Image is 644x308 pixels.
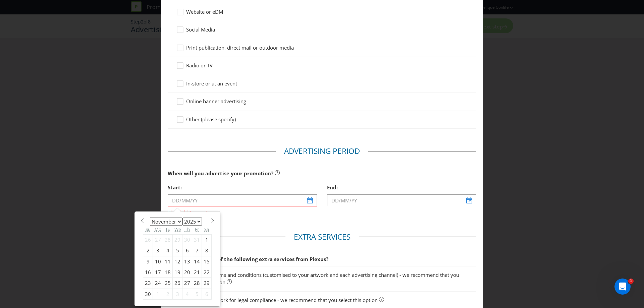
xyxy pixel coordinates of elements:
div: 4 [182,289,192,299]
input: DD/MM/YY [168,194,317,206]
abbr: Thursday [185,226,190,232]
div: 21 [192,267,202,278]
span: Print publication, direct mail or outdoor media [186,44,294,51]
div: 2 [163,289,173,299]
div: 30 [143,289,153,299]
div: 29 [173,234,182,245]
div: 8 [202,245,212,256]
div: 31 [192,234,202,245]
div: 15 [202,256,212,267]
div: End: [327,181,476,194]
div: 2 [143,245,153,256]
div: 26 [173,278,182,289]
input: DD/MM/YY [327,194,476,206]
div: 23 [143,278,153,289]
div: 11 [163,256,173,267]
div: 30 [182,234,192,245]
div: 3 [173,289,182,299]
span: Radio or TV [186,62,213,69]
span: This field is required [168,206,317,216]
span: Would you like any of the following extra services from Plexus? [168,256,328,262]
span: When will you advertise your promotion? [168,170,273,177]
div: 10 [153,256,163,267]
legend: Advertising Period [276,146,368,157]
div: 16 [143,267,153,278]
div: 13 [182,256,192,267]
iframe: Intercom live chat [614,279,631,295]
legend: Extra Services [285,232,359,242]
abbr: Friday [195,226,199,232]
div: 12 [173,256,182,267]
span: Online banner advertising [186,98,246,105]
div: 6 [182,245,192,256]
span: Other (please specify) [186,116,236,123]
span: Review of artwork for legal compliance - we recommend that you select this option [186,297,378,303]
span: 1 [628,279,634,284]
div: 25 [163,278,173,289]
div: 27 [153,234,163,245]
div: 1 [153,289,163,299]
div: 20 [182,267,192,278]
div: 4 [163,245,173,256]
div: 29 [202,278,212,289]
div: 18 [163,267,173,278]
span: Social Media [186,26,215,33]
div: 22 [202,267,212,278]
div: 27 [182,278,192,289]
div: 7 [192,245,202,256]
div: 24 [153,278,163,289]
div: 5 [192,289,202,299]
div: 9 [143,256,153,267]
abbr: Tuesday [165,226,170,232]
abbr: Monday [155,226,161,232]
abbr: Wednesday [174,226,181,232]
div: 1 [202,234,212,245]
div: 19 [173,267,182,278]
abbr: Sunday [146,226,151,232]
div: 3 [153,245,163,256]
div: 28 [163,234,173,245]
div: 26 [143,234,153,245]
div: 14 [192,256,202,267]
span: In-store or at an event [186,80,237,87]
abbr: Saturday [204,226,209,232]
div: 6 [202,289,212,299]
span: Website or eDM [186,8,223,15]
div: Start: [168,181,317,194]
span: Short form terms and conditions (customised to your artwork and each advertising channel) - we re... [186,271,459,285]
div: 28 [192,278,202,289]
div: 5 [173,245,182,256]
div: 17 [153,267,163,278]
